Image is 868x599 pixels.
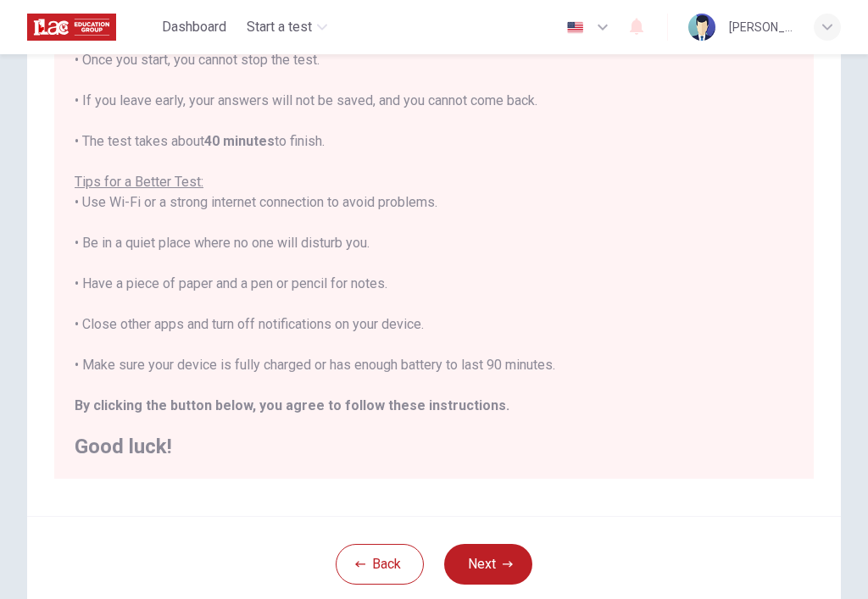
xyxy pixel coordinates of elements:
[336,544,424,585] button: Back
[27,10,116,44] img: ILAC logo
[444,544,532,585] button: Next
[565,21,586,34] img: en
[688,14,715,41] img: Profile picture
[155,12,233,42] button: Dashboard
[247,17,312,37] span: Start a test
[27,10,155,44] a: ILAC logo
[729,17,793,37] div: [PERSON_NAME]
[240,12,334,42] button: Start a test
[204,133,275,149] b: 40 minutes
[75,397,509,413] b: By clicking the button below, you agree to follow these instructions.
[162,17,226,37] span: Dashboard
[75,174,203,190] u: Tips for a Better Test:
[75,436,793,457] h2: Good luck!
